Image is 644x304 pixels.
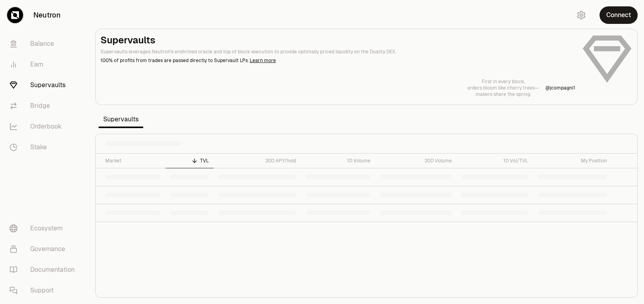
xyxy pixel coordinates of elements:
a: Governance [3,239,86,259]
p: makers share the spring. [467,91,539,97]
div: 30D Volume [380,158,452,164]
a: Earn [3,54,86,75]
div: 30D APY/hold [218,158,297,164]
a: First in every block,orders bloom like cherry trees—makers share the spring. [467,78,539,97]
div: 1D Volume [306,158,370,164]
p: 100% of profits from trades are passed directly to Supervault LPs. [100,57,575,64]
div: My Position [538,158,607,164]
a: @jcompagni1 [546,85,575,91]
a: Support [3,280,86,301]
a: Bridge [3,95,86,116]
div: 1D Vol/TVL [461,158,528,164]
a: Balance [3,33,86,54]
a: Documentation [3,259,86,280]
p: orders bloom like cherry trees— [467,85,539,91]
p: First in every block, [467,78,539,85]
a: Ecosystem [3,218,86,239]
a: Orderbook [3,116,86,137]
a: Stake [3,137,86,158]
div: TVL [170,158,209,164]
p: @ jcompagni1 [546,85,575,91]
button: Connect [600,6,638,24]
span: Supervaults [98,111,143,127]
a: Learn more [250,57,276,64]
h2: Supervaults [100,34,575,47]
p: Supervaults leverages Neutron's enshrined oracle and top of block execution to provide optimally ... [100,48,575,55]
div: Market [105,158,161,164]
a: Supervaults [3,75,86,95]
